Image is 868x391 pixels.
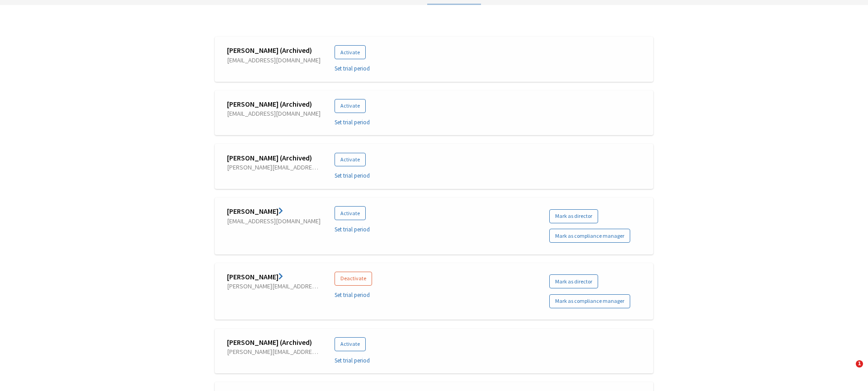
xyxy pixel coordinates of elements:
a: Mark as director [549,274,598,288]
span: [PERSON_NAME][EMAIL_ADDRESS][DOMAIN_NAME] [227,163,321,172]
button: Activate [335,45,366,59]
span: [PERSON_NAME] (Archived) [227,153,321,163]
button: Activate [335,153,366,167]
a: Set trial period [335,226,370,233]
span: [PERSON_NAME] (Archived) [227,337,321,347]
a: [PERSON_NAME] [227,272,283,281]
a: Set trial period [335,172,370,179]
span: 1 [856,360,863,367]
a: Set trial period [335,65,370,72]
span: [PERSON_NAME][EMAIL_ADDRESS][DOMAIN_NAME] [227,347,321,356]
a: Set trial period [335,357,370,364]
span: [PERSON_NAME] (Archived) [227,45,321,55]
button: Activate [335,337,366,351]
iframe: Intercom live chat [837,360,859,382]
a: Set trial period [335,118,370,126]
a: Mark as compliance manager [549,294,630,308]
span: [PERSON_NAME][EMAIL_ADDRESS][DOMAIN_NAME] [227,282,321,291]
a: Mark as compliance manager [549,229,630,243]
button: Activate [335,99,366,113]
span: [EMAIL_ADDRESS][DOMAIN_NAME] [227,109,321,118]
span: [PERSON_NAME] (Archived) [227,99,321,109]
button: Deactivate [335,272,372,286]
a: [PERSON_NAME] [227,207,283,216]
a: Set trial period [335,291,370,298]
a: Mark as director [549,209,598,223]
button: Activate [335,206,366,220]
span: [EMAIL_ADDRESS][DOMAIN_NAME] [227,217,321,226]
span: [EMAIL_ADDRESS][DOMAIN_NAME] [227,56,321,65]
